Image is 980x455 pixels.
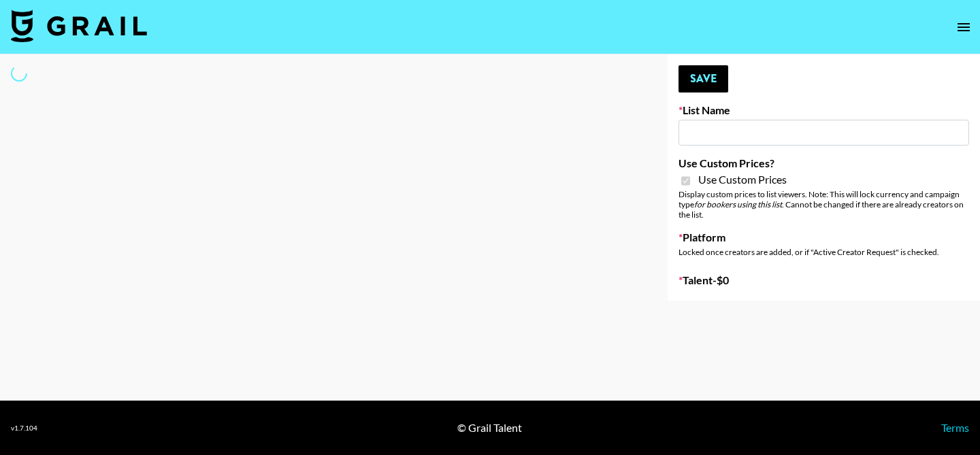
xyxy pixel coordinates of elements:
div: Display custom prices to list viewers. Note: This will lock currency and campaign type . Cannot b... [679,189,969,220]
label: Use Custom Prices? [679,156,969,170]
div: © Grail Talent [457,421,522,435]
button: Save [679,65,728,92]
span: Use Custom Prices [698,173,787,186]
div: v 1.7.104 [11,424,37,433]
label: Talent - $ 0 [679,273,969,287]
label: List Name [679,103,969,117]
div: Locked once creators are added, or if "Active Creator Request" is checked. [679,247,969,257]
button: open drawer [950,14,977,41]
label: Platform [679,231,969,244]
em: for bookers using this list [694,199,782,209]
a: Terms [941,421,969,434]
img: Grail Talent [11,10,147,42]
